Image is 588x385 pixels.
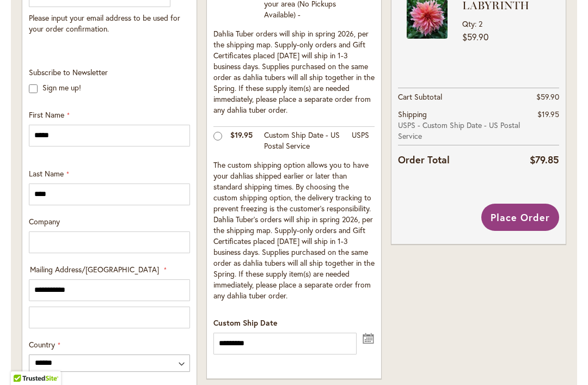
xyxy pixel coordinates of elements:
span: $19.95 [537,109,559,119]
span: $59.90 [536,91,559,102]
span: Place Order [491,211,550,224]
span: Country [29,339,55,350]
span: First Name [29,109,64,120]
label: Sign me up! [42,82,81,93]
strong: Order Total [398,151,450,167]
td: USPS [346,126,375,157]
span: Please input your email address to be used for your order confirmation. [29,13,180,34]
span: $59.90 [462,31,488,42]
span: Last Name [29,168,64,179]
span: $79.85 [530,153,559,166]
span: Mailing Address/[GEOGRAPHIC_DATA] [30,264,159,274]
span: Shipping [398,109,427,119]
iframe: Launch Accessibility Center [8,346,39,377]
th: Cart Subtotal [398,88,529,106]
button: Place Order [481,204,559,231]
td: Custom Ship Date - US Postal Service [259,126,346,157]
span: USPS - Custom Ship Date - US Postal Service [398,120,529,142]
span: Qty [462,19,475,29]
span: Custom Ship Date [213,317,277,328]
span: $19.95 [230,130,253,140]
span: 2 [479,19,482,29]
td: The custom shipping option allows you to have your dahlias shipped earlier or later than standard... [213,157,375,307]
span: Subscribe to Newsletter [29,67,108,77]
td: Dahlia Tuber orders will ship in spring 2026, per the shipping map. Supply-only orders and Gift C... [213,26,375,127]
span: Company [29,216,60,227]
